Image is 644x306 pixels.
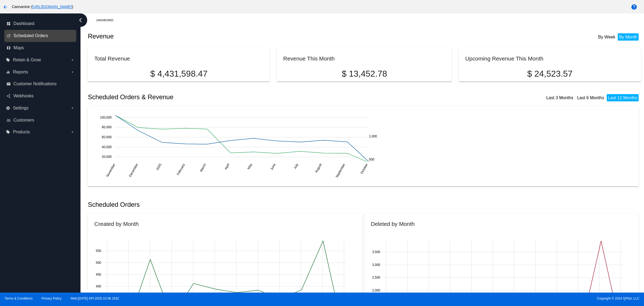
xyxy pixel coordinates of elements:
[546,95,573,100] a: Last 3 Months
[372,289,380,292] text: 2,000
[71,297,119,300] a: Web:[DATE] API:2025.10.08.1632
[372,263,380,267] text: 3,000
[6,22,11,26] i: dashboard
[465,69,634,79] p: $ 24,523.57
[199,163,207,172] text: March
[102,155,112,159] text: 20,000
[105,163,116,177] text: November
[70,58,75,62] i: arrow_drop_down
[6,94,11,98] i: share
[293,163,299,169] text: July
[13,33,48,38] span: Scheduled Orders
[6,34,11,38] i: update
[372,250,380,254] text: 3,500
[577,95,604,100] a: Last 6 Months
[70,70,75,74] i: arrow_drop_down
[70,106,75,110] i: arrow_drop_down
[76,16,85,24] i: chevron_left
[96,273,101,276] text: 450
[6,44,75,52] a: map Maps
[128,163,139,177] text: December
[13,130,30,134] span: Products
[13,45,24,50] span: Maps
[6,130,10,134] i: local_offer
[88,33,364,40] h2: Revenue
[372,276,380,280] text: 2,500
[96,249,101,253] text: 550
[94,55,130,62] h2: Total Revenue
[335,163,346,178] text: September
[6,46,11,50] i: map
[42,297,62,300] a: Privacy Policy
[13,81,57,86] span: Customer Notifications
[102,125,112,129] text: 80,000
[247,163,253,170] text: May
[13,118,34,123] span: Customers
[283,69,446,79] p: $ 13,452.78
[6,106,10,110] i: settings
[176,163,186,176] text: February
[608,95,637,100] a: Last 12 Months
[597,33,617,41] li: By Week
[5,297,32,300] a: Terms & Conditions
[6,118,11,122] i: people_outline
[6,19,75,28] a: dashboard Dashboard
[13,21,34,26] span: Dashboard
[94,221,138,227] h2: Created by Month
[369,134,377,138] text: 1,000
[270,163,276,171] text: June
[327,297,639,300] span: Copyright © 2024 QPilot, LLC
[96,284,101,288] text: 400
[314,163,323,173] text: August
[156,163,163,171] text: 2025
[6,70,10,74] i: equalizer
[102,135,112,139] text: 60,000
[6,116,75,124] a: people_outline Customers
[102,145,112,149] text: 40,000
[12,5,73,9] span: Cannanine ( )
[360,163,369,175] text: October
[6,92,75,100] a: share Webhooks
[96,16,118,24] a: Dashboard
[6,31,75,40] a: update Scheduled Orders
[369,158,374,161] text: 500
[465,55,543,62] h2: Upcoming Revenue This Month
[6,58,10,62] i: local_offer
[32,5,72,9] a: [URL][DOMAIN_NAME]
[70,130,75,134] i: arrow_drop_down
[6,80,75,88] a: email Customer Notifications
[13,106,28,111] span: Settings
[94,69,263,79] p: $ 4,431,598.47
[100,115,112,119] text: 100,000
[6,82,11,86] i: email
[224,163,230,170] text: April
[2,4,9,10] mat-icon: arrow_back
[88,201,364,208] h2: Scheduled Orders
[88,93,364,101] h2: Scheduled Orders & Revenue
[96,261,101,265] text: 500
[371,221,415,227] h2: Deleted by Month
[283,55,335,62] h2: Revenue This Month
[13,58,41,62] span: Retain & Grow
[618,33,639,41] li: By Month
[13,94,34,98] span: Webhooks
[631,4,637,10] mat-icon: help
[13,70,28,74] span: Reports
